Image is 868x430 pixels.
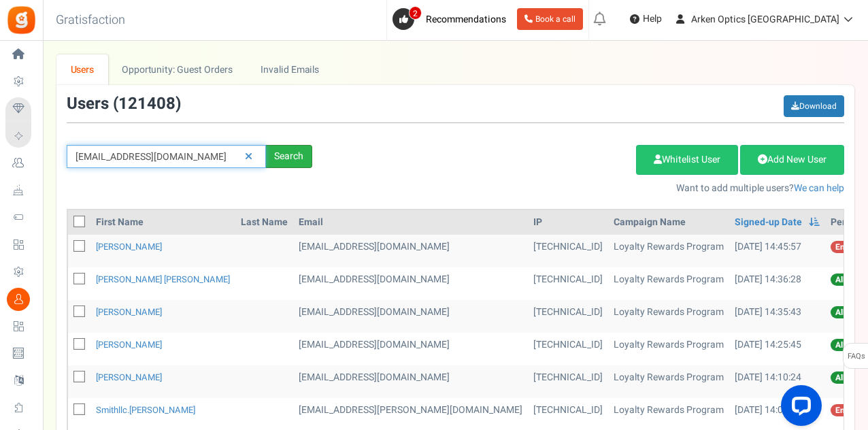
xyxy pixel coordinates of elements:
[247,54,333,85] a: Invalid Emails
[238,145,259,169] a: Reset
[293,267,528,300] td: [EMAIL_ADDRESS][DOMAIN_NAME]
[729,333,825,365] td: [DATE] 14:25:45
[608,267,729,300] td: Loyalty Rewards Program
[67,95,181,113] h3: Users ( )
[639,12,662,26] span: Help
[96,305,162,318] a: [PERSON_NAME]
[41,7,140,34] h3: Gratisfaction
[831,274,850,286] span: All
[608,365,729,398] td: Loyalty Rewards Program
[6,5,37,35] img: Gratisfaction
[108,54,246,85] a: Opportunity: Guest Orders
[784,95,844,117] a: Download
[235,210,293,235] th: Last Name
[729,267,825,300] td: [DATE] 14:36:28
[266,145,312,168] div: Search
[831,371,850,384] span: All
[528,267,608,300] td: [TECHNICAL_ID]
[636,145,738,175] a: Whitelist User
[528,333,608,365] td: [TECHNICAL_ID]
[293,333,528,365] td: [EMAIL_ADDRESS][DOMAIN_NAME]
[96,338,162,351] a: [PERSON_NAME]
[608,300,729,333] td: Loyalty Rewards Program
[409,6,422,20] span: 2
[729,235,825,267] td: [DATE] 14:45:57
[96,403,195,416] a: smithllc.[PERSON_NAME]
[608,210,729,235] th: Campaign Name
[56,54,108,85] a: Users
[831,306,850,318] span: All
[624,8,667,30] a: Help
[426,12,506,27] span: Recommendations
[735,216,802,229] a: Signed-up Date
[293,210,528,235] th: Email
[528,235,608,267] td: [TECHNICAL_ID]
[608,235,729,267] td: Loyalty Rewards Program
[740,145,844,175] a: Add New User
[96,273,230,286] a: [PERSON_NAME] [PERSON_NAME]
[517,8,583,30] a: Book a call
[118,92,176,116] span: 121408
[293,365,528,398] td: [EMAIL_ADDRESS][DOMAIN_NAME]
[293,235,528,267] td: General
[528,210,608,235] th: IP
[67,145,266,168] input: Search by email or name
[96,371,162,384] a: [PERSON_NAME]
[729,300,825,333] td: [DATE] 14:35:43
[90,210,235,235] th: First Name
[608,333,729,365] td: Loyalty Rewards Program
[691,12,839,27] span: Arken Optics [GEOGRAPHIC_DATA]
[96,240,162,253] a: [PERSON_NAME]
[293,300,528,333] td: [EMAIL_ADDRESS][DOMAIN_NAME]
[393,8,512,30] a: 2 Recommendations
[528,365,608,398] td: [TECHNICAL_ID]
[729,365,825,398] td: [DATE] 14:10:24
[847,344,865,369] span: FAQs
[528,300,608,333] td: [TECHNICAL_ID]
[794,181,844,195] a: We can help
[831,339,850,351] span: All
[333,182,844,195] p: Want to add multiple users?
